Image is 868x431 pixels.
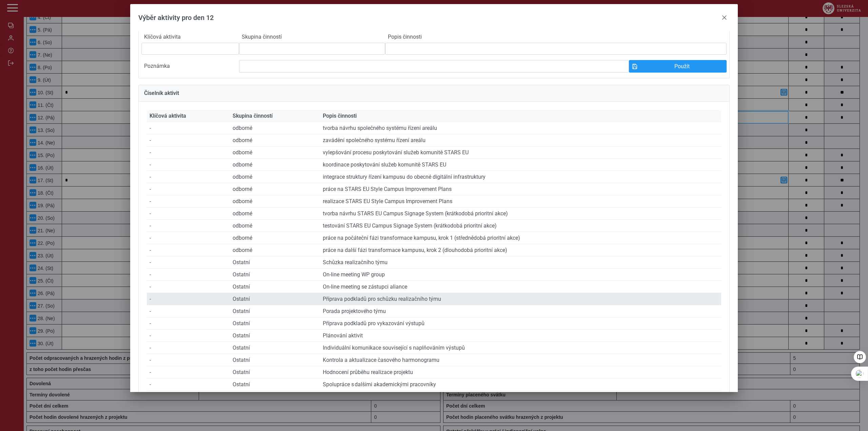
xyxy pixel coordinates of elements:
[230,342,320,354] td: Ostatní
[320,183,721,195] td: práce na STARS EU Style Campus Improvement Plans
[320,354,721,366] td: Kontrola a aktualizace časového harmonogramu
[320,220,721,232] td: testování STARS EU Campus Signage System (krátkodobá prioritní akce)
[147,281,230,293] td: -
[230,122,320,134] td: odborné
[320,159,721,171] td: koordinace poskytování služeb komunitě STARS EU
[141,31,239,43] label: Klíčová aktivita
[147,122,230,134] td: -
[323,113,357,119] span: Popis činnosti
[719,12,730,23] button: close
[147,354,230,366] td: -
[147,134,230,146] td: -
[230,391,320,403] td: Ostatní
[320,269,721,281] td: On-line meeting WP group
[230,256,320,269] td: Ostatní
[147,159,230,171] td: -
[147,391,230,403] td: -
[320,305,721,317] td: Porada projektového týmu
[230,378,320,391] td: Ostatní
[230,281,320,293] td: Ostatní
[230,366,320,378] td: Ostatní
[640,63,724,70] span: Použít
[230,134,320,146] td: odborné
[239,31,386,43] label: Skupina činností
[230,293,320,305] td: Ostatní
[320,256,721,269] td: Schůzka realizačního týmu
[320,134,721,146] td: zavádění společného systému řízení areálu
[629,60,727,73] button: Použít
[147,305,230,317] td: -
[147,195,230,208] td: -
[147,220,230,232] td: -
[138,14,214,22] span: Výběr aktivity pro den 12
[150,113,186,119] span: Klíčová aktivita
[147,330,230,342] td: -
[141,60,239,73] label: Poznámka
[230,208,320,220] td: odborné
[320,378,721,391] td: Spolupráce s dalšími akademickými pracovníky
[147,317,230,330] td: -
[147,146,230,159] td: -
[147,293,230,305] td: -
[147,232,230,244] td: -
[147,171,230,183] td: -
[320,244,721,256] td: práce na další fázi transformace kampusu, krok 2 (dlouhodobá prioritní akce)
[230,146,320,159] td: odborné
[320,330,721,342] td: Plánování aktivit
[320,122,721,134] td: tvorba návrhu společného systému řízení areálu
[147,366,230,378] td: -
[230,330,320,342] td: Ostatní
[320,232,721,244] td: práce na počáteční fázi transformace kampusu, krok 1 (střednědobá prioritní akce)
[320,342,721,354] td: Individuální komunikace související s naplňováním výstupů
[320,195,721,208] td: realizace STARS EU Style Campus Improvement Plans
[233,113,273,119] span: Skupina činností
[230,269,320,281] td: Ostatní
[230,195,320,208] td: odborné
[320,293,721,305] td: Příprava podkladů pro schůzku realizačního týmu
[230,171,320,183] td: odborné
[147,269,230,281] td: -
[230,183,320,195] td: odborné
[320,146,721,159] td: vylepšování procesu poskytování služeb komunitě STARS EU
[320,317,721,330] td: Příprava podkladů pro vykazování výstupů
[320,281,721,293] td: On-line meeting se zástupci aliance
[147,342,230,354] td: -
[230,305,320,317] td: Ostatní
[230,354,320,366] td: Ostatní
[147,183,230,195] td: -
[320,366,721,378] td: Hodnocení průběhu realizace projektu
[147,244,230,256] td: -
[320,391,721,403] td: Implementace dílčích cílů
[230,220,320,232] td: odborné
[230,232,320,244] td: odborné
[230,317,320,330] td: Ostatní
[385,31,727,43] label: Popis činnosti
[144,91,179,96] span: Číselník aktivit
[147,378,230,391] td: -
[230,159,320,171] td: odborné
[320,171,721,183] td: integrace struktury řízení kampusu do obecné digitální infrastruktury
[138,14,730,78] div: Prosím vyberte aktivitu z číselníku aktivit. V případě potřeby můžete provést ruční zadání.
[147,208,230,220] td: -
[230,244,320,256] td: odborné
[320,208,721,220] td: tvorba návrhu STARS EU Campus Signage System (krátkodobá prioritní akce)
[147,256,230,269] td: -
